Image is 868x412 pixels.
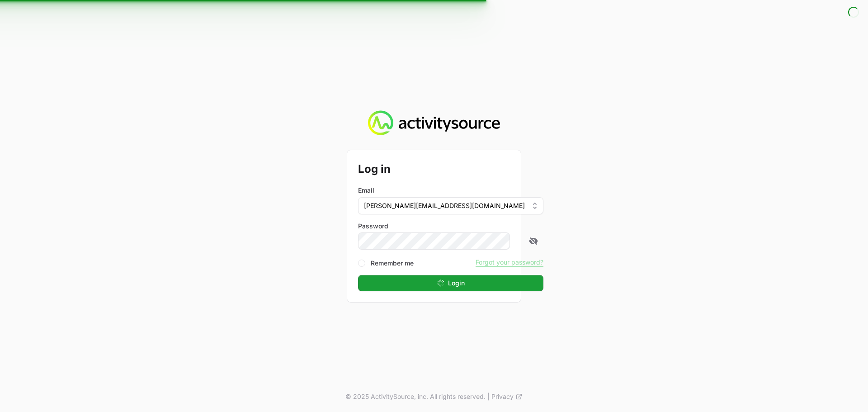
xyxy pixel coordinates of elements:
img: Activity Source [368,110,500,136]
span: Login [448,278,465,289]
p: © 2025 ActivitySource, inc. All rights reserved. [345,392,486,401]
button: [PERSON_NAME][EMAIL_ADDRESS][DOMAIN_NAME] [358,197,543,214]
a: Privacy [491,392,523,401]
h2: Log in [358,161,543,177]
label: Remember me [371,259,414,268]
span: [PERSON_NAME][EMAIL_ADDRESS][DOMAIN_NAME] [364,201,525,210]
span: | [487,392,490,401]
button: Login [358,275,543,291]
label: Email [358,186,374,195]
label: Password [358,222,543,231]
